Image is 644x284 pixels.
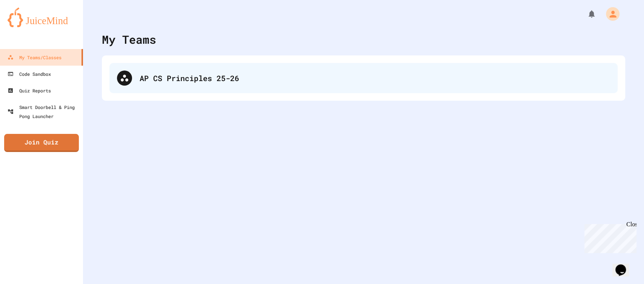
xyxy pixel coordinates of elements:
div: My Teams [102,31,156,48]
div: Smart Doorbell & Ping Pong Launcher [8,103,80,121]
div: Quiz Reports [8,86,51,95]
iframe: chat widget [612,254,636,276]
div: My Notifications [573,8,598,20]
div: My Teams/Classes [8,53,61,62]
div: Chat with us now!Close [3,3,52,48]
img: logo-orange.svg [8,8,75,27]
div: My Account [598,5,621,23]
div: AP CS Principles 25-26 [140,72,610,84]
div: Code Sandbox [8,69,51,78]
iframe: chat widget [581,221,636,253]
div: AP CS Principles 25-26 [109,63,618,93]
a: Join Quiz [4,134,79,152]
